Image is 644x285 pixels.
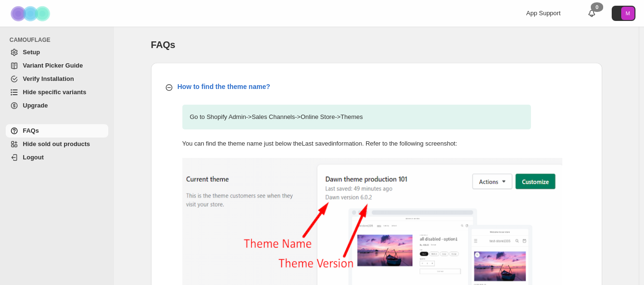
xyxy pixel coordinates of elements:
a: FAQs [6,124,108,138]
span: FAQs [23,127,39,134]
span: Upgrade [23,102,48,109]
a: Setup [6,46,108,59]
span: CAMOUFLAGE [9,36,109,44]
span: Hide specific variants [23,88,86,96]
text: M [625,10,630,16]
span: Hide sold out products [23,140,90,147]
span: Verify Installation [23,75,74,82]
a: Hide sold out products [6,138,108,151]
span: FAQs [151,39,175,50]
a: Variant Picker Guide [6,59,108,72]
a: Hide specific variants [6,86,108,99]
img: Camouflage [8,0,55,27]
p: Go to Shopify Admin -> Sales Channels -> Online Store -> Themes [182,105,531,129]
span: Setup [23,49,40,56]
a: Upgrade [6,99,108,112]
a: Logout [6,151,108,164]
span: App Support [526,10,560,17]
span: Logout [23,154,44,161]
a: 0 [587,9,597,18]
p: You can find the theme name just below the Last saved information. Refer to the following screens... [182,139,531,148]
button: Avatar with initials M [612,6,635,21]
p: How to find the theme name? [178,82,270,91]
button: How to find the theme name? [159,78,595,95]
a: Verify Installation [6,72,108,86]
span: Variant Picker Guide [23,62,83,69]
div: 0 [591,2,603,12]
span: Avatar with initials M [621,7,635,20]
